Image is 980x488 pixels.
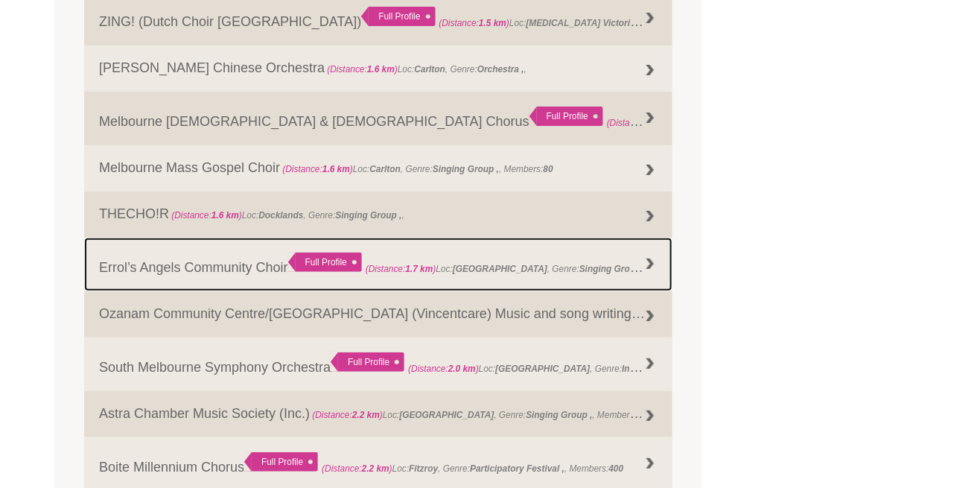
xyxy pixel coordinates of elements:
[409,463,438,474] strong: Fitzroy
[405,264,433,274] strong: 1.7 km
[258,210,303,221] strong: Docklands
[369,164,401,174] strong: Carlton
[282,164,353,174] span: (Distance: )
[171,210,242,221] span: (Distance: )
[325,64,526,75] span: Loc: , Genre: ,
[607,114,678,129] span: (Distance: )
[331,352,404,372] div: Full Profile
[84,45,672,92] a: [PERSON_NAME] Chinese Orchestra (Distance:1.6 km)Loc:Carlton, Genre:Orchestra ,,
[408,364,479,374] span: (Distance: )
[310,406,716,421] span: Loc: , Genre: , Members:
[244,452,318,472] div: Full Profile
[544,164,553,174] strong: 80
[352,410,380,420] strong: 2.2 km
[84,92,672,145] a: Melbourne [DEMOGRAPHIC_DATA] & [DEMOGRAPHIC_DATA] Chorus Full Profile (Distance:1.6 km)Loc:, Genre:,
[439,18,510,28] span: (Distance: )
[84,191,672,238] a: THECHO!R (Distance:1.6 km)Loc:Docklands, Genre:Singing Group ,,
[366,264,436,274] span: (Distance: )
[288,253,362,272] div: Full Profile
[280,164,553,174] span: Loc: , Genre: , Members:
[448,364,476,374] strong: 2.0 km
[366,260,700,275] span: Loc: , Genre: , Members:
[477,64,524,75] strong: Orchestra ,
[84,391,672,437] a: Astra Chamber Music Society (Inc.) (Distance:2.2 km)Loc:[GEOGRAPHIC_DATA], Genre:Singing Group ,,...
[312,410,383,420] span: (Distance: )
[322,463,392,474] span: (Distance: )
[362,463,389,474] strong: 2.2 km
[335,210,401,221] strong: Singing Group ,
[414,64,445,75] strong: Carlton
[579,260,646,275] strong: Singing Group ,
[322,463,623,474] span: Loc: , Genre: , Members:
[211,210,239,221] strong: 1.6 km
[622,360,709,375] strong: Instrumental Group ,
[84,145,672,191] a: Melbourne Mass Gospel Choir (Distance:1.6 km)Loc:Carlton, Genre:Singing Group ,, Members:80
[84,338,672,391] a: South Melbourne Symphony Orchestra Full Profile (Distance:2.0 km)Loc:[GEOGRAPHIC_DATA], Genre:Ins...
[169,210,404,221] span: Loc: , Genre: ,
[607,114,844,129] span: Loc: , Genre: ,
[439,14,905,29] span: Loc: , Genre: ,
[529,107,603,126] div: Full Profile
[526,14,804,29] strong: [MEDICAL_DATA] Victoria, [STREET_ADDRESS][PERSON_NAME]
[361,7,435,26] div: Full Profile
[408,360,711,375] span: Loc: , Genre: ,
[526,410,592,420] strong: Singing Group ,
[322,164,350,174] strong: 1.6 km
[84,238,672,291] a: Errol’s Angels Community Choir Full Profile (Distance:1.7 km)Loc:[GEOGRAPHIC_DATA], Genre:Singing...
[327,64,398,75] span: (Distance: )
[479,18,506,28] strong: 1.5 km
[470,463,564,474] strong: Participatory Festival ,
[495,364,590,374] strong: [GEOGRAPHIC_DATA]
[367,64,395,75] strong: 1.6 km
[433,164,499,174] strong: Singing Group ,
[399,410,494,420] strong: [GEOGRAPHIC_DATA]
[84,291,672,338] a: Ozanam Community Centre/[GEOGRAPHIC_DATA] (Vincentcare) Music and song writing therapy groups
[609,463,624,474] strong: 400
[453,264,547,274] strong: [GEOGRAPHIC_DATA]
